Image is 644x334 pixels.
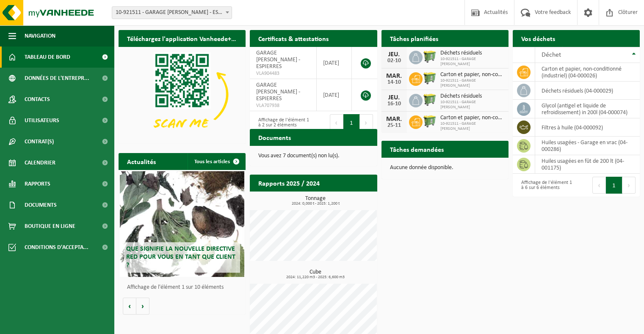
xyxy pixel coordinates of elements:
p: Aucune donnée disponible. [390,165,500,171]
h3: Cube [254,269,377,279]
h2: Tâches demandées [381,141,452,157]
td: huiles usagées - Garage en vrac (04-000286) [535,137,640,155]
h3: Tonnage [254,196,377,206]
button: Volgende [136,298,149,315]
span: 10-921511 - GARAGE [PERSON_NAME] [440,57,504,67]
button: Previous [330,114,343,131]
span: Contrat(s) [25,131,54,152]
span: 10-921511 - GARAGE LACOUR - ESPIERRES [112,6,232,19]
span: Rapports [25,173,50,194]
h2: Tâches planifiées [381,30,447,47]
div: Affichage de l'élément 1 à 2 sur 2 éléments [254,113,309,132]
p: Affichage de l'élément 1 sur 10 éléments [127,285,241,290]
td: [DATE] [317,47,352,79]
span: Boutique en ligne [25,216,75,237]
span: 2024: 0,000 t - 2025: 1,200 t [254,202,377,206]
a: Tous les articles [188,153,245,170]
td: filtres à huile (04-000092) [535,118,640,137]
a: Consulter les rapports [304,191,376,208]
td: huiles usagées en fût de 200 lt (04-001175) [535,155,640,174]
span: Que signifie la nouvelle directive RED pour vous en tant que client ? [126,246,235,268]
button: 1 [343,114,360,131]
h2: Vos déchets [513,30,564,47]
span: Utilisateurs [25,110,59,131]
button: Vorige [123,298,136,315]
img: Download de VHEPlus App [119,47,246,142]
img: WB-0660-HPE-GN-50 [423,93,437,107]
button: Next [360,114,373,131]
span: 10-921511 - GARAGE [PERSON_NAME] [440,78,504,88]
div: 02-10 [386,58,403,64]
div: 14-10 [386,79,403,85]
span: Calendrier [25,152,55,173]
span: Déchet [542,52,561,58]
button: Next [622,177,636,194]
img: WB-0660-HPE-GN-50 [423,114,437,129]
div: 25-11 [386,123,403,129]
div: MAR. [386,116,403,123]
span: Navigation [25,25,55,47]
img: WB-0660-HPE-GN-50 [423,49,437,64]
h2: Téléchargez l'application Vanheede+ maintenant! [119,30,246,47]
td: déchets résiduels (04-000029) [535,82,640,100]
span: Contacts [25,89,50,110]
h2: Documents [250,129,299,145]
img: WB-0660-HPE-GN-50 [423,71,437,85]
td: carton et papier, non-conditionné (industriel) (04-000026) [535,63,640,82]
div: JEU. [386,94,403,101]
span: VLA904483 [256,70,310,77]
span: Déchets résiduels [440,50,504,57]
a: Que signifie la nouvelle directive RED pour vous en tant que client ? [120,171,244,277]
span: Tableau de bord [25,47,70,68]
span: 10-921511 - GARAGE LACOUR - ESPIERRES [112,7,232,19]
button: Previous [592,177,606,194]
h2: Actualités [119,153,164,170]
span: GARAGE [PERSON_NAME] - ESPIERRES [256,50,300,70]
div: JEU. [386,51,403,58]
iframe: chat widget [4,315,141,334]
h2: Rapports 2025 / 2024 [250,175,328,191]
h2: Certificats & attestations [250,30,337,47]
p: Vous avez 7 document(s) non lu(s). [258,153,368,159]
span: 2024: 11,220 m3 - 2025: 6,600 m3 [254,275,377,279]
span: Carton et papier, non-conditionné (industriel) [440,115,504,121]
span: VLA707938 [256,102,310,109]
span: GARAGE [PERSON_NAME] - ESPIERRES [256,82,300,102]
span: Conditions d'accepta... [25,237,88,258]
div: 16-10 [386,101,403,107]
span: Carton et papier, non-conditionné (industriel) [440,71,504,78]
button: 1 [606,177,622,194]
td: glycol (antigel et liquide de refroidissement) in 200l (04-000074) [535,100,640,118]
span: Déchets résiduels [440,93,504,100]
span: Données de l'entrepr... [25,68,89,89]
span: 10-921511 - GARAGE [PERSON_NAME] [440,121,504,131]
div: MAR. [386,73,403,79]
span: Documents [25,194,57,216]
span: 10-921511 - GARAGE [PERSON_NAME] [440,100,504,110]
td: [DATE] [317,79,352,111]
div: Affichage de l'élément 1 à 6 sur 6 éléments [517,176,572,194]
